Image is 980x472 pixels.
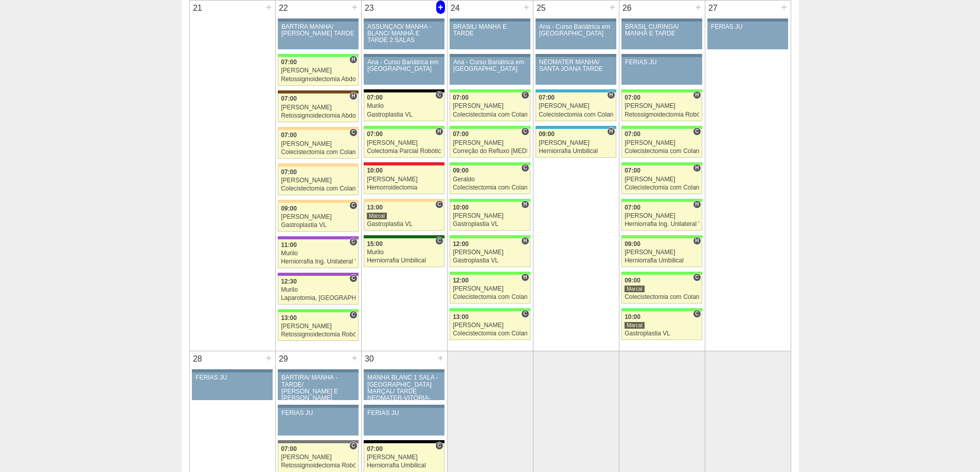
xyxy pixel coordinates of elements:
span: Consultório [435,442,443,450]
div: Key: Bartira [364,199,444,202]
div: [PERSON_NAME] [453,249,527,256]
a: C 09:00 Marcal Colecistectomia com Colangiografia VL [621,275,702,304]
div: Ana - Curso Bariátrica em [GEOGRAPHIC_DATA] [453,59,527,72]
div: 24 [448,1,464,16]
div: Key: Aviso [192,369,272,372]
span: 07:00 [625,130,640,138]
div: 28 [190,351,206,367]
div: [PERSON_NAME] [281,323,355,330]
div: FERIAS JU [281,410,355,417]
div: Colecistectomia com Colangiografia VL [539,111,613,118]
div: Key: Blanc [364,89,444,92]
a: BRASIL CURINGA/ MANHÃ E TARDE [621,22,702,49]
div: Key: Brasil [621,235,702,238]
a: H 12:00 [PERSON_NAME] Colecistectomia com Colangiografia VL [450,275,530,304]
div: Key: Brasil [450,162,530,165]
a: C 09:00 [PERSON_NAME] Gastroplastia VL [278,203,358,232]
span: 10:00 [367,167,383,174]
a: BRASIL/ MANHÃ E TARDE [450,22,530,49]
div: Key: Santa Catarina [278,440,358,443]
div: Key: IFOR [278,273,358,276]
a: Ana - Curso Bariátrica em [GEOGRAPHIC_DATA] [536,22,616,49]
div: + [694,1,703,14]
div: 27 [705,1,721,16]
div: 23 [362,1,378,16]
div: Key: Brasil [450,89,530,92]
span: Hospital [521,237,529,245]
a: MANHÃ BLANC 1 SALA -[GEOGRAPHIC_DATA] MARÇAL/ TARDE NEOMATER-VITÓRIA-BARTIRA [364,372,444,400]
div: Colecistectomia com Colangiografia VL [625,184,699,191]
span: Hospital [693,200,701,209]
div: Gastroplastia VL [281,222,355,229]
div: 30 [362,351,378,367]
div: Key: IFOR [278,236,358,239]
div: [PERSON_NAME] [281,454,355,461]
div: Herniorrafia Umbilical [625,257,699,264]
div: Colecistectomia com Colangiografia VL [625,294,699,300]
span: Hospital [349,55,357,64]
div: Key: Brasil [450,308,530,311]
div: 22 [276,1,292,16]
span: Hospital [693,164,701,172]
span: Hospital [349,92,357,100]
div: Key: Aviso [450,18,530,22]
span: 07:00 [281,131,297,139]
a: C 07:00 [PERSON_NAME] Correção do Refluxo [MEDICAL_DATA] esofágico Robótico [450,129,530,158]
a: 10:00 [PERSON_NAME] Hemorroidectomia [364,165,444,194]
div: Key: Aviso [450,54,530,57]
div: Key: Brasil [450,235,530,238]
div: Colecistectomia com Colangiografia VL [281,185,355,192]
div: Key: Aviso [278,18,358,22]
a: H 12:00 [PERSON_NAME] Gastroplastia VL [450,238,530,267]
a: Ana - Curso Bariátrica em [GEOGRAPHIC_DATA] [364,57,444,85]
span: 09:00 [453,167,469,174]
a: C 11:00 Murilo Herniorrafia Ing. Unilateral VL [278,239,358,268]
div: Murilo [367,103,441,109]
div: BRASIL/ MANHÃ E TARDE [453,24,527,37]
span: 07:00 [453,94,469,101]
div: [PERSON_NAME] [367,176,441,183]
div: Marcal [367,212,387,220]
div: Key: Bartira [278,127,358,130]
span: 13:00 [367,204,383,211]
div: Ana - Curso Bariátrica em [GEOGRAPHIC_DATA] [539,24,613,37]
a: BARTIRA/ MANHÃ - TARDE/ [PERSON_NAME] E [PERSON_NAME] [278,372,358,400]
div: Key: Aviso [364,18,444,22]
div: [PERSON_NAME] [539,140,613,146]
a: H 09:00 [PERSON_NAME] Herniorrafia Umbilical [621,238,702,267]
span: Hospital [607,91,615,99]
span: Consultório [349,128,357,137]
span: 09:00 [625,240,640,248]
div: Murilo [281,287,355,293]
div: [PERSON_NAME] [281,67,355,74]
span: Consultório [435,91,443,99]
a: H 07:00 [PERSON_NAME] Retossigmoidectomia Abdominal VL [278,57,358,86]
a: FERIAS JU [707,22,788,49]
div: Retossigmoidectomia Robótica [281,462,355,469]
span: Consultório [349,311,357,319]
span: 10:00 [453,204,469,211]
span: 07:00 [367,94,383,101]
div: Key: Brasil [450,126,530,129]
div: Colectomia Parcial Robótica [367,148,441,155]
span: Consultório [693,127,701,136]
span: Consultório [521,91,529,99]
div: [PERSON_NAME] [625,176,699,183]
div: Key: Santa Joana [278,90,358,93]
span: 07:00 [281,445,297,452]
a: H 07:00 [PERSON_NAME] Herniorrafia Ing. Unilateral VL [621,202,702,231]
span: Consultório [349,238,357,246]
div: Hemorroidectomia [367,184,441,191]
div: Gastroplastia VL [367,221,441,228]
div: Key: Aviso [621,54,702,57]
a: FERIAS JU [364,408,444,436]
div: Retossigmoidectomia Robótica [281,331,355,338]
span: Hospital [435,127,443,136]
span: 07:00 [625,167,640,174]
div: FERIAS JU [625,59,699,66]
a: Ana - Curso Bariátrica em [GEOGRAPHIC_DATA] [450,57,530,85]
div: [PERSON_NAME] [625,140,699,146]
div: Key: Aviso [536,18,616,22]
div: Gastroplastia VL [453,221,527,228]
div: Laparotomia, [GEOGRAPHIC_DATA], Drenagem, Bridas VL [281,295,355,301]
